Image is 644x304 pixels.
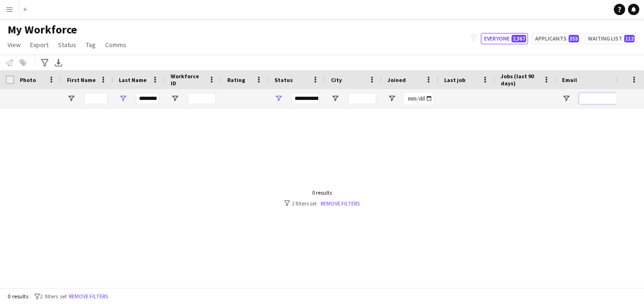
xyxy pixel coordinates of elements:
a: Export [26,39,52,51]
button: Open Filter Menu [171,94,179,103]
span: Last Name [119,76,147,83]
span: 112 [624,35,635,42]
span: 355 [569,35,579,42]
span: 2 filters set [40,293,67,300]
button: Open Filter Menu [67,94,75,103]
span: Status [58,41,76,49]
span: Tag [86,41,96,49]
span: Last job [444,76,465,83]
span: View [8,41,21,49]
input: First Name Filter Input [84,93,107,104]
span: Workforce ID [171,73,205,87]
button: Applicants355 [532,33,581,44]
button: Remove filters [67,291,110,302]
span: Rating [227,76,245,83]
div: 0 results [284,189,360,196]
a: View [4,39,25,51]
input: Column with Header Selection [6,75,14,84]
span: Photo [20,76,36,83]
span: My Workforce [8,23,77,37]
button: Everyone2,367 [481,33,528,44]
input: Joined Filter Input [405,93,433,104]
button: Waiting list112 [585,33,636,44]
span: 2,367 [512,35,526,42]
a: Remove filters [321,200,360,207]
a: Comms [101,39,130,51]
a: Status [54,39,80,51]
button: Open Filter Menu [119,94,127,103]
input: Last Name Filter Input [136,93,159,104]
span: Joined [388,76,406,83]
button: Open Filter Menu [331,94,339,103]
input: City Filter Input [348,93,376,104]
a: Tag [82,39,99,51]
button: Open Filter Menu [562,94,570,103]
span: Jobs (last 90 days) [501,73,539,87]
button: Open Filter Menu [388,94,396,103]
span: Comms [105,41,126,49]
span: Email [562,76,577,83]
span: First Name [67,76,96,83]
span: City [331,76,342,83]
app-action-btn: Export XLSX [53,57,64,68]
span: Export [30,41,49,49]
app-action-btn: Advanced filters [39,57,50,68]
button: Open Filter Menu [274,94,283,103]
input: Workforce ID Filter Input [188,93,216,104]
div: 2 filters set [284,200,360,207]
span: Status [274,76,293,83]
